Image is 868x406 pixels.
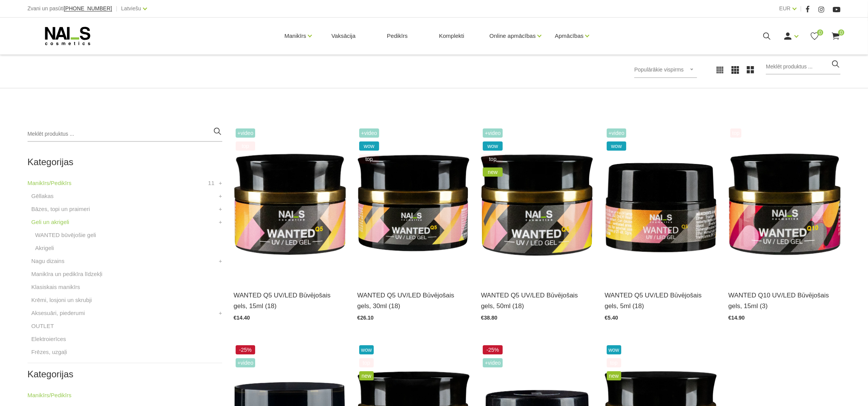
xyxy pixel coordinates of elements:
[28,179,72,188] a: Manikīrs/Pedikīrs
[605,290,717,311] a: WANTED Q5 UV/LED Būvējošais gels, 5ml (18)
[357,315,374,321] span: €26.10
[28,157,222,167] h2: Kategorijas
[359,358,374,367] span: top
[219,192,222,201] a: +
[359,141,379,151] span: wow
[28,4,112,13] div: Zvani un pasūti
[236,345,256,354] span: -25%
[730,128,741,138] span: top
[607,128,627,138] span: +Video
[31,205,90,214] a: Bāzes, topi un praimeri
[634,67,684,73] span: Populārākie vispirms
[31,335,66,344] a: Elektroierīces
[116,4,117,13] span: |
[325,18,362,54] a: Vaksācija
[779,4,791,13] a: EUR
[31,283,80,292] a: Klasiskais manikīrs
[121,4,141,13] a: Latviešu
[605,127,717,281] img: Gels WANTED NAILS cosmetics tehniķu komanda ir radījusi gelu, kas ilgi jau ir katra meistara mekl...
[35,244,54,253] a: Akrigeli
[234,127,346,281] img: Gels WANTED NAILS cosmetics tehniķu komanda ir radījusi gelu, kas ilgi jau ir katra meistara mekl...
[31,257,65,266] a: Nagu dizains
[766,59,840,75] input: Meklēt produktus ...
[607,358,621,367] span: top
[481,290,593,311] a: WANTED Q5 UV/LED Būvējošais gels, 50ml (18)
[31,296,92,305] a: Krēmi, losjoni un skrubji
[219,309,222,318] a: +
[234,315,250,321] span: €14.40
[483,128,503,138] span: +Video
[236,128,256,138] span: +Video
[28,391,72,400] a: Manikīrs/Pedikīrs
[64,5,112,11] span: [PHONE_NUMBER]
[481,315,497,321] span: €38.80
[31,322,54,331] a: OUTLET
[483,141,503,151] span: wow
[236,358,256,367] span: +Video
[28,127,222,142] input: Meklēt produktus ...
[483,358,503,367] span: +Video
[359,154,379,164] span: top
[831,31,840,41] a: 0
[219,218,222,227] a: +
[728,127,840,281] img: Gels WANTED NAILS cosmetics tehniķu komanda ir radījusi gelu, kas ilgi jau ir katra meistara mekl...
[838,29,844,36] span: 0
[28,369,222,379] h2: Kategorijas
[35,231,96,240] a: WANTED būvējošie geli
[605,315,618,321] span: €5.40
[607,371,621,380] span: new
[607,141,627,151] span: wow
[285,21,306,51] a: Manikīrs
[234,290,346,311] a: WANTED Q5 UV/LED Būvējošais gels, 15ml (18)
[31,192,54,201] a: Gēllakas
[359,128,379,138] span: +Video
[357,290,469,311] a: WANTED Q5 UV/LED Būvējošais gels, 30ml (18)
[555,21,583,51] a: Apmācības
[31,348,67,357] a: Frēzes, uzgaļi
[483,154,503,164] span: top
[359,371,374,380] span: new
[219,179,222,188] a: +
[483,167,503,177] span: new
[236,141,256,151] span: top
[357,127,469,281] img: Gels WANTED NAILS cosmetics tehniķu komanda ir radījusi gelu, kas ilgi jau ir katra meistara mekl...
[31,218,69,227] a: Geli un akrigeli
[219,257,222,266] a: +
[481,127,593,281] img: Gels WANTED NAILS cosmetics tehniķu komanda ir radījusi gelu, kas ilgi jau ir katra meistara mekl...
[381,18,414,54] a: Pedikīrs
[810,31,819,41] a: 0
[64,6,112,11] a: [PHONE_NUMBER]
[817,29,823,36] span: 0
[359,345,374,354] span: wow
[489,21,536,51] a: Online apmācības
[208,179,215,188] span: 11
[219,205,222,214] a: +
[31,270,103,279] a: Manikīra un pedikīra līdzekļi
[728,290,840,311] a: WANTED Q10 UV/LED Būvējošais gels, 15ml (3)
[483,345,503,354] span: -25%
[433,18,471,54] a: Komplekti
[800,4,802,13] span: |
[31,309,85,318] a: Aksesuāri, piederumi
[607,345,621,354] span: wow
[728,315,745,321] span: €14.90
